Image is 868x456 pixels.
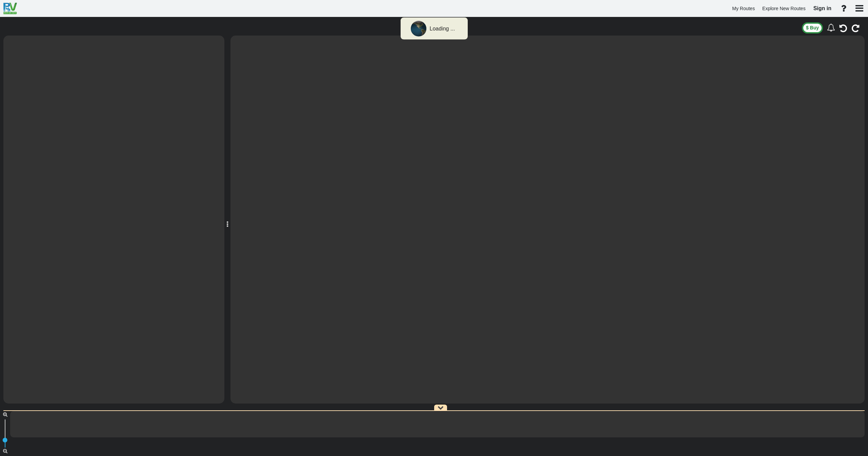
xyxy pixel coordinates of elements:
img: RvPlanetLogo.png [3,3,17,14]
a: Sign in [810,1,834,16]
span: $ Buy [806,25,819,30]
span: Sign in [813,5,831,11]
div: Loading ... [430,25,455,33]
button: $ Buy [802,22,823,34]
span: Explore New Routes [762,6,806,11]
a: Explore New Routes [759,2,809,15]
a: My Routes [729,2,758,15]
span: My Routes [732,6,755,11]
